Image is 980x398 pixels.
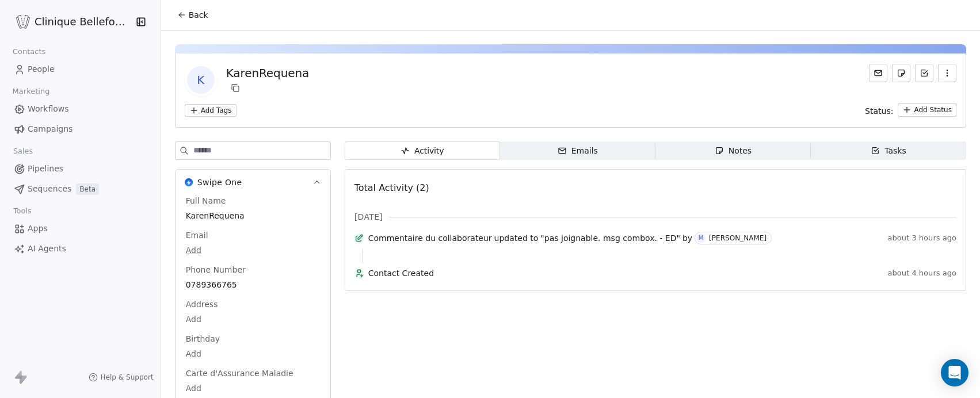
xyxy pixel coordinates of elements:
button: Clinique Bellefontaine [14,12,127,32]
span: Birthday [184,333,222,345]
span: Beta [76,183,99,195]
span: Swipe One [197,177,242,188]
button: Swipe OneSwipe One [176,170,330,195]
img: Logo_Bellefontaine_Black.png [16,15,30,29]
span: Tools [8,202,36,220]
a: Pipelines [9,159,151,178]
span: Sales [8,143,38,160]
a: Apps [9,219,151,238]
span: about 4 hours ago [888,269,956,278]
span: [DATE] [354,211,383,223]
img: Swipe One [185,178,193,186]
span: Status: [865,105,893,117]
span: Add [186,313,320,325]
div: Tasks [871,145,906,157]
span: Email [184,229,211,241]
span: Help & Support [100,373,153,382]
span: Contact Created [368,267,883,279]
span: Sequences [28,183,71,195]
span: about 3 hours ago [888,234,956,243]
span: Address [184,298,220,310]
span: Full Name [184,195,228,206]
span: Pipelines [28,163,63,175]
div: Open Intercom Messenger [941,359,968,386]
button: Add Tags [185,104,237,117]
a: Workflows [9,99,151,118]
span: Phone Number [184,264,248,275]
button: Back [170,5,215,25]
span: Add [186,244,320,256]
span: Add [186,382,320,394]
div: [PERSON_NAME] [709,234,767,242]
span: "pas joignable. msg combox. - ED" [540,232,680,244]
span: updated to [494,232,539,244]
span: Total Activity (2) [354,182,429,193]
span: Apps [28,223,48,235]
span: Carte d'Assurance Maladie [184,368,296,379]
span: Workflows [28,103,69,115]
div: KarenRequena [226,65,310,81]
span: KarenRequena [186,210,320,221]
button: Add Status [898,103,956,117]
span: Clinique Bellefontaine [35,14,132,29]
span: AI Agents [28,243,66,255]
div: Notes [715,145,752,157]
span: Commentaire du collaborateur [368,232,492,244]
span: by [682,232,692,244]
span: Back [189,9,208,21]
a: AI Agents [9,239,151,258]
a: SequencesBeta [9,179,151,198]
a: People [9,60,151,79]
span: Contacts [7,43,51,60]
div: Emails [558,145,598,157]
span: K [187,66,215,94]
a: Campaigns [9,120,151,139]
span: Add [186,348,320,359]
div: M [699,234,704,243]
a: Help & Support [89,373,153,382]
span: People [28,63,55,75]
span: Campaigns [28,123,73,135]
span: 0789366765 [186,279,320,290]
span: Marketing [7,83,55,100]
